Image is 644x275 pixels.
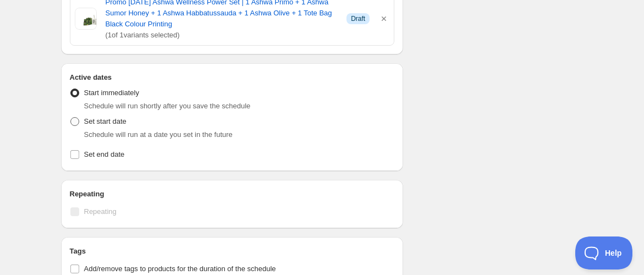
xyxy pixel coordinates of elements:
[84,265,276,273] span: Add/remove tags to products for the duration of the schedule
[84,207,117,216] span: Repeating
[575,237,633,269] iframe: Toggle Customer Support
[70,246,395,257] h2: Tags
[84,150,125,158] span: Set end date
[84,89,139,97] span: Start immediately
[84,117,126,125] span: Set start date
[351,14,365,23] span: Draft
[84,102,251,110] span: Schedule will run shortly after you save the schedule
[70,189,395,200] h2: Repeating
[106,30,338,41] span: ( 1 of 1 variants selected)
[84,130,233,139] span: Schedule will run at a date you set in the future
[70,72,395,83] h2: Active dates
